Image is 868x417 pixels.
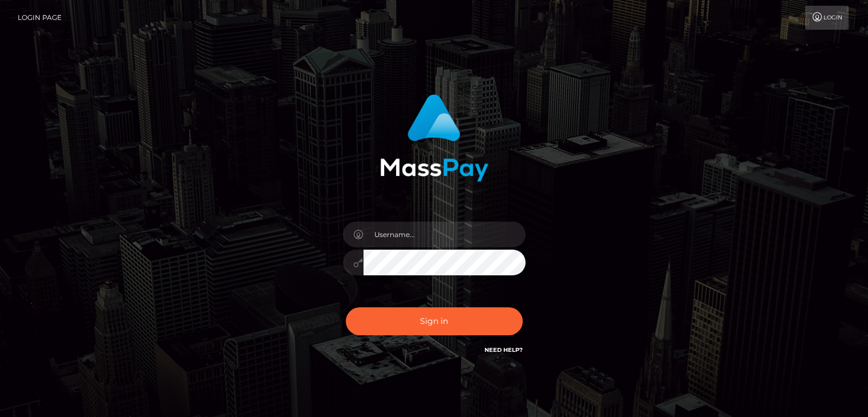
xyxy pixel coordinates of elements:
a: Login [805,6,849,30]
a: Need Help? [485,346,523,354]
a: Login Page [18,6,62,30]
input: Username... [364,222,526,247]
img: MassPay Login [380,94,488,182]
button: Sign in [346,307,523,335]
